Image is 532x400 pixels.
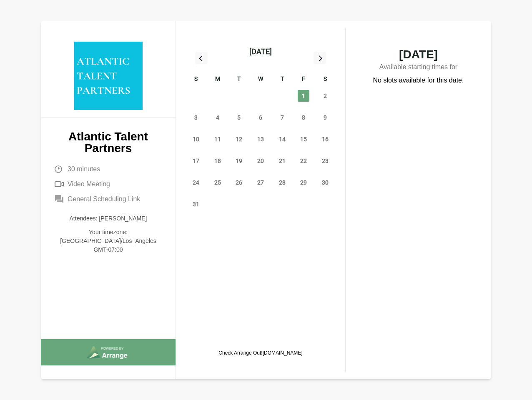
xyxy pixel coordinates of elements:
[207,74,228,85] div: M
[276,177,288,188] span: Thursday, August 28, 2025
[218,350,302,356] p: Check Arrange Out!
[255,112,266,123] span: Wednesday, August 6, 2025
[255,155,266,167] span: Wednesday, August 20, 2025
[276,112,288,123] span: Thursday, August 7, 2025
[255,133,266,145] span: Wednesday, August 13, 2025
[190,133,202,145] span: Sunday, August 10, 2025
[212,112,223,123] span: Monday, August 4, 2025
[233,177,245,188] span: Tuesday, August 26, 2025
[255,177,266,188] span: Wednesday, August 27, 2025
[68,164,100,174] span: 30 minutes
[263,350,303,356] a: [DOMAIN_NAME]
[271,74,293,85] div: T
[212,133,223,145] span: Monday, August 11, 2025
[319,155,331,167] span: Saturday, August 23, 2025
[190,198,202,210] span: Sunday, August 31, 2025
[250,74,271,85] div: W
[298,90,309,102] span: Friday, August 1, 2025
[212,155,223,167] span: Monday, August 18, 2025
[54,131,162,154] p: Atlantic Talent Partners
[190,177,202,188] span: Sunday, August 24, 2025
[298,133,309,145] span: Friday, August 15, 2025
[68,194,140,204] span: General Scheduling Link
[298,112,309,123] span: Friday, August 8, 2025
[249,46,272,57] div: [DATE]
[319,133,331,145] span: Saturday, August 16, 2025
[373,75,464,85] p: No slots available for this date.
[228,74,250,85] div: T
[233,133,245,145] span: Tuesday, August 12, 2025
[233,155,245,167] span: Tuesday, August 19, 2025
[319,112,331,123] span: Saturday, August 9, 2025
[190,155,202,167] span: Sunday, August 17, 2025
[293,74,315,85] div: F
[276,133,288,145] span: Thursday, August 14, 2025
[185,74,207,85] div: S
[190,112,202,123] span: Sunday, August 3, 2025
[362,49,474,60] span: [DATE]
[298,177,309,188] span: Friday, August 29, 2025
[212,177,223,188] span: Monday, August 25, 2025
[319,177,331,188] span: Saturday, August 30, 2025
[276,155,288,167] span: Thursday, August 21, 2025
[298,155,309,167] span: Friday, August 22, 2025
[54,228,162,254] p: Your timezone: [GEOGRAPHIC_DATA]/Los_Angeles GMT-07:00
[54,214,162,223] p: Attendees: [PERSON_NAME]
[314,74,336,85] div: S
[68,179,110,189] span: Video Meeting
[319,90,331,102] span: Saturday, August 2, 2025
[233,112,245,123] span: Tuesday, August 5, 2025
[362,60,474,75] p: Available starting times for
